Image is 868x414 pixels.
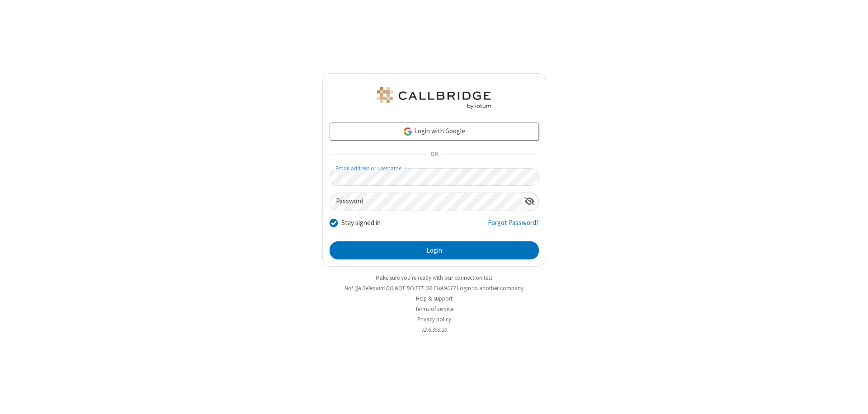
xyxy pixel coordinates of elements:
img: QA Selenium DO NOT DELETE OR CHANGE [375,87,493,109]
span: OR [427,148,441,161]
button: Login [330,241,539,259]
li: v2.6.350.20 [322,325,546,334]
button: Login to another company [457,284,524,292]
a: Forgot Password? [488,218,539,235]
a: Terms of service [415,305,453,313]
div: Show password [521,193,538,210]
a: Privacy policy [417,315,451,323]
input: Email address or username [330,168,539,186]
a: Make sure you're ready with our connection test [376,274,492,282]
input: Password [330,193,521,211]
li: Not QA Selenium DO NOT DELETE OR CHANGE? [322,284,546,292]
img: google-icon.png [403,127,413,136]
label: Stay signed in [341,218,381,228]
a: Help & support [416,295,453,302]
a: Login with Google [330,122,539,141]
